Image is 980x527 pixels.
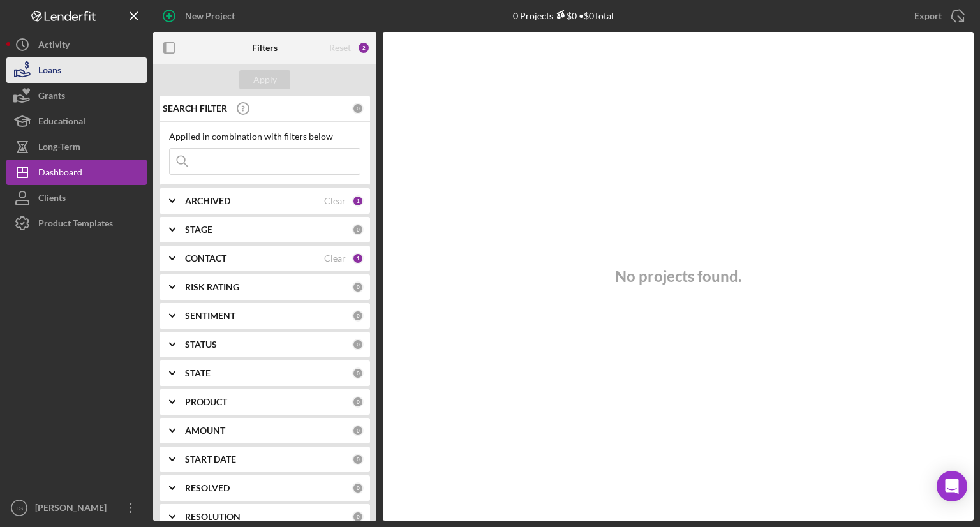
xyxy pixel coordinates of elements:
[352,224,364,235] div: 0
[352,425,364,436] div: 0
[38,83,65,112] div: Grants
[352,195,364,207] div: 1
[185,282,239,292] b: RISK RATING
[6,160,147,185] button: Dashboard
[185,483,230,493] b: RESOLVED
[352,482,364,494] div: 0
[6,108,147,134] button: Educational
[185,311,235,321] b: SENTIMENT
[937,471,967,501] div: Open Intercom Messenger
[352,310,364,322] div: 0
[352,103,364,114] div: 0
[38,57,61,86] div: Loans
[252,43,278,53] b: Filters
[352,339,364,350] div: 0
[914,3,942,29] div: Export
[352,281,364,293] div: 0
[352,367,364,379] div: 0
[6,83,147,108] button: Grants
[553,10,577,21] div: $0
[357,41,370,54] div: 2
[185,397,227,407] b: PRODUCT
[153,3,248,29] button: New Project
[352,253,364,264] div: 1
[253,70,277,89] div: Apply
[329,43,351,53] div: Reset
[6,495,147,521] button: TS[PERSON_NAME]
[15,505,23,512] text: TS
[324,196,346,206] div: Clear
[185,512,241,522] b: RESOLUTION
[185,426,225,436] b: AMOUNT
[163,103,227,114] b: SEARCH FILTER
[185,196,230,206] b: ARCHIVED
[185,225,212,235] b: STAGE
[32,495,115,524] div: [PERSON_NAME]
[324,253,346,263] div: Clear
[6,211,147,236] button: Product Templates
[239,70,290,89] button: Apply
[902,3,974,29] button: Export
[38,211,113,239] div: Product Templates
[352,454,364,465] div: 0
[352,511,364,523] div: 0
[185,339,217,350] b: STATUS
[38,108,85,137] div: Educational
[513,10,614,21] div: 0 Projects • $0 Total
[185,253,226,263] b: CONTACT
[185,368,211,378] b: STATE
[6,134,147,160] button: Long-Term
[38,32,70,61] div: Activity
[185,454,236,464] b: START DATE
[38,185,66,214] div: Clients
[169,131,360,142] div: Applied in combination with filters below
[615,267,741,285] h3: No projects found.
[38,134,80,163] div: Long-Term
[38,160,82,188] div: Dashboard
[185,3,235,29] div: New Project
[6,185,147,211] button: Clients
[6,32,147,57] button: Activity
[6,57,147,83] button: Loans
[352,396,364,408] div: 0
